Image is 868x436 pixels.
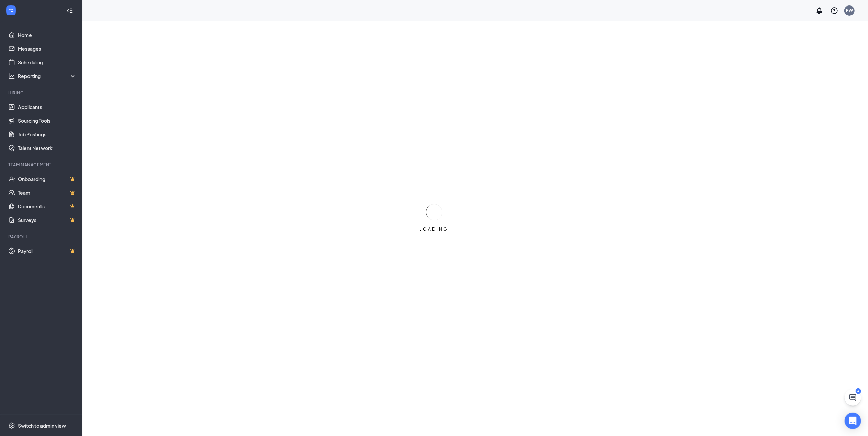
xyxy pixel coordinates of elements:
[18,186,77,199] a: TeamCrown
[18,100,77,114] a: Applicants
[18,28,77,42] a: Home
[18,141,77,155] a: Talent Network
[8,7,14,14] svg: WorkstreamLogo
[846,8,853,13] div: PW
[849,393,857,402] svg: ChatActive
[8,73,15,80] svg: Analysis
[417,226,451,232] div: LOADING
[8,234,75,240] div: Payroll
[8,422,15,429] svg: Settings
[830,7,838,15] svg: QuestionInfo
[18,128,77,141] a: Job Postings
[18,244,77,258] a: PayrollCrown
[845,413,861,429] div: Open Intercom Messenger
[66,7,73,14] svg: Collapse
[856,388,861,394] div: 4
[18,73,77,80] div: Reporting
[18,114,77,128] a: Sourcing Tools
[18,172,77,186] a: OnboardingCrown
[815,7,823,15] svg: Notifications
[18,56,77,69] a: Scheduling
[8,162,75,168] div: Team Management
[18,213,77,227] a: SurveysCrown
[845,389,861,406] button: ChatActive
[18,422,66,429] div: Switch to admin view
[18,199,77,213] a: DocumentsCrown
[8,90,75,96] div: Hiring
[18,42,77,56] a: Messages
